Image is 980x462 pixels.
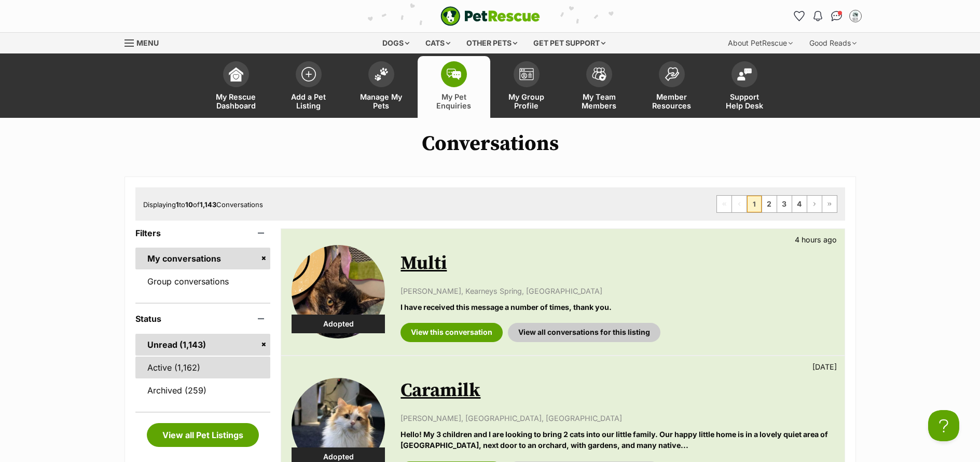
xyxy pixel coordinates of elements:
p: [DATE] [812,361,837,372]
span: Page 1 [747,196,762,212]
a: Manage My Pets [345,56,418,118]
a: Unread (1,143) [135,334,271,356]
header: Filters [135,228,271,238]
span: Add a Pet Listing [285,92,332,110]
a: Conversations [829,8,845,24]
span: My Pet Enquiries [431,92,477,110]
p: [PERSON_NAME], [GEOGRAPHIC_DATA], [GEOGRAPHIC_DATA] [401,413,834,424]
strong: 1 [176,200,179,209]
a: Archived (259) [135,379,271,401]
a: My Pet Enquiries [418,56,490,118]
a: My conversations [135,248,271,269]
span: My Rescue Dashboard [213,92,259,110]
a: Page 4 [792,196,807,212]
div: Other pets [459,33,524,53]
span: My Team Members [576,92,623,110]
div: Get pet support [526,33,613,53]
img: dashboard-icon-eb2f2d2d3e046f16d808141f083e7271f6b2e854fb5c12c21221c1fb7104beca.svg [229,67,243,81]
a: Caramilk [401,379,480,402]
div: Cats [418,33,458,53]
a: Page 3 [777,196,792,212]
button: Notifications [810,8,826,24]
ul: Account quick links [791,8,864,24]
img: help-desk-icon-fdf02630f3aa405de69fd3d07c3f3aa587a6932b1a1747fa1d2bba05be0121f9.svg [737,68,752,80]
a: My Group Profile [490,56,563,118]
span: First page [717,196,731,212]
span: My Group Profile [503,92,550,110]
p: [PERSON_NAME], Kearneys Spring, [GEOGRAPHIC_DATA] [401,286,834,296]
img: chat-41dd97257d64d25036548639549fe6c8038ab92f7586957e7f3b1b290dea8141.svg [831,11,842,21]
img: member-resources-icon-8e73f808a243e03378d46382f2149f9095a855e16c252ad45f914b54edf8863c.svg [665,67,679,81]
img: team-members-icon-5396bd8760b3fe7c0b43da4ab00e1e3bb1a5d9ba89233759b79545d2d3fc5d0d.svg [592,67,606,81]
a: Favourites [791,8,808,24]
a: PetRescue [440,6,540,26]
span: Previous page [732,196,747,212]
img: group-profile-icon-3fa3cf56718a62981997c0bc7e787c4b2cf8bcc04b72c1350f741eb67cf2f40e.svg [519,68,534,80]
a: Active (1,162) [135,357,271,378]
div: About PetRescue [721,33,800,53]
div: Good Reads [802,33,864,53]
a: My Rescue Dashboard [200,56,272,118]
div: Dogs [375,33,417,53]
a: View all conversations for this listing [508,323,660,342]
img: Multi [292,245,385,338]
img: Belle Vie Animal Rescue profile pic [850,11,861,21]
img: add-pet-listing-icon-0afa8454b4691262ce3f59096e99ab1cd57d4a30225e0717b998d2c9b9846f56.svg [301,67,316,81]
a: Group conversations [135,270,271,292]
header: Status [135,314,271,323]
a: Support Help Desk [708,56,781,118]
img: manage-my-pets-icon-02211641906a0b7f246fdf0571729dbe1e7629f14944591b6c1af311fb30b64b.svg [374,67,389,81]
span: Manage My Pets [358,92,405,110]
a: Add a Pet Listing [272,56,345,118]
a: Member Resources [636,56,708,118]
img: notifications-46538b983faf8c2785f20acdc204bb7945ddae34d4c08c2a6579f10ce5e182be.svg [813,11,822,21]
button: My account [847,8,864,24]
a: View all Pet Listings [147,423,259,447]
p: Hello! My 3 children and I are looking to bring 2 cats into our little family. Our happy little h... [401,429,834,451]
a: Multi [401,252,447,275]
div: Adopted [292,315,385,333]
a: Page 2 [762,196,777,212]
img: logo-e224e6f780fb5917bec1dbf3a21bbac754714ae5b6737aabdf751b685950b380.svg [440,6,540,26]
a: Menu [125,33,166,51]
strong: 1,143 [200,200,216,209]
nav: Pagination [716,195,837,213]
a: Next page [807,196,822,212]
span: Support Help Desk [721,92,768,110]
img: pet-enquiries-icon-7e3ad2cf08bfb03b45e93fb7055b45f3efa6380592205ae92323e6603595dc1f.svg [447,69,461,80]
strong: 10 [185,200,193,209]
a: View this conversation [401,323,503,342]
a: My Team Members [563,56,636,118]
p: I have received this message a number of times, thank you. [401,302,834,312]
iframe: Help Scout Beacon - Open [928,410,959,441]
p: 4 hours ago [795,234,837,245]
span: Member Resources [648,92,695,110]
a: Last page [822,196,837,212]
span: Menu [136,38,159,47]
span: Displaying to of Conversations [143,200,263,209]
